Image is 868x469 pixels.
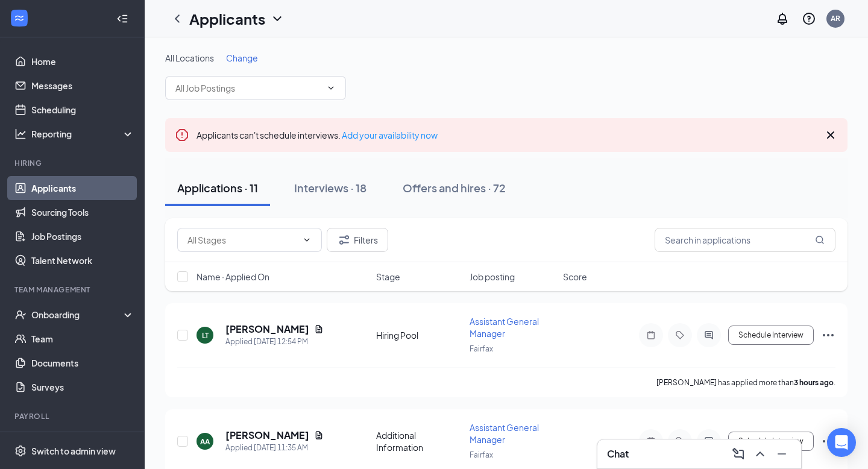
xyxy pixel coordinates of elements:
[563,271,587,283] span: Score
[802,11,816,26] svg: QuestionInfo
[226,52,258,63] span: Change
[326,83,336,93] svg: ChevronDown
[31,375,134,399] a: Surveys
[644,436,658,446] svg: Note
[270,11,285,26] svg: ChevronDown
[225,442,324,454] div: Applied [DATE] 11:35 AM
[702,436,716,446] svg: ActiveChat
[470,450,493,459] span: Fairfax
[470,271,515,283] span: Job posting
[327,228,388,252] button: Filter Filters
[728,326,814,345] button: Schedule Interview
[31,248,134,272] a: Talent Network
[470,316,539,339] span: Assistant General Manager
[342,130,438,140] a: Add your availability now
[815,235,825,245] svg: MagnifyingGlass
[200,436,210,447] div: AA
[655,228,835,252] input: Search in applications
[31,445,116,457] div: Switch to admin view
[14,158,132,168] div: Hiring
[197,271,269,283] span: Name · Applied On
[175,128,189,142] svg: Error
[165,52,214,63] span: All Locations
[831,13,840,24] div: AR
[823,128,838,142] svg: Cross
[314,430,324,440] svg: Document
[750,444,770,464] button: ChevronUp
[31,74,134,98] a: Messages
[470,422,539,445] span: Assistant General Manager
[314,324,324,334] svg: Document
[175,81,321,95] input: All Job Postings
[673,330,687,340] svg: Tag
[31,429,134,453] a: PayrollCrown
[202,330,209,341] div: LT
[14,285,132,295] div: Team Management
[753,447,767,461] svg: ChevronUp
[644,330,658,340] svg: Note
[673,436,687,446] svg: Tag
[376,271,400,283] span: Stage
[775,11,790,26] svg: Notifications
[177,180,258,195] div: Applications · 11
[31,49,134,74] a: Home
[470,344,493,353] span: Fairfax
[702,330,716,340] svg: ActiveChat
[14,309,27,321] svg: UserCheck
[794,378,834,387] b: 3 hours ago
[772,444,791,464] button: Minimize
[403,180,506,195] div: Offers and hires · 72
[731,447,746,461] svg: ComposeMessage
[31,176,134,200] a: Applicants
[656,377,835,388] p: [PERSON_NAME] has applied more than .
[31,98,134,122] a: Scheduling
[14,411,132,421] div: Payroll
[14,128,27,140] svg: Analysis
[197,130,438,140] span: Applicants can't schedule interviews.
[821,434,835,449] svg: Ellipses
[376,329,462,341] div: Hiring Pool
[31,351,134,375] a: Documents
[31,309,124,321] div: Onboarding
[827,428,856,457] div: Open Intercom Messenger
[13,12,25,24] svg: WorkstreamLogo
[31,128,135,140] div: Reporting
[225,429,309,442] h5: [PERSON_NAME]
[728,432,814,451] button: Schedule Interview
[302,235,312,245] svg: ChevronDown
[170,11,184,26] svg: ChevronLeft
[729,444,748,464] button: ComposeMessage
[294,180,366,195] div: Interviews · 18
[775,447,789,461] svg: Minimize
[31,200,134,224] a: Sourcing Tools
[376,429,462,453] div: Additional Information
[187,233,297,247] input: All Stages
[821,328,835,342] svg: Ellipses
[31,327,134,351] a: Team
[31,224,134,248] a: Job Postings
[116,13,128,25] svg: Collapse
[337,233,351,247] svg: Filter
[14,445,27,457] svg: Settings
[607,447,629,461] h3: Chat
[225,336,324,348] div: Applied [DATE] 12:54 PM
[225,323,309,336] h5: [PERSON_NAME]
[189,8,265,29] h1: Applicants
